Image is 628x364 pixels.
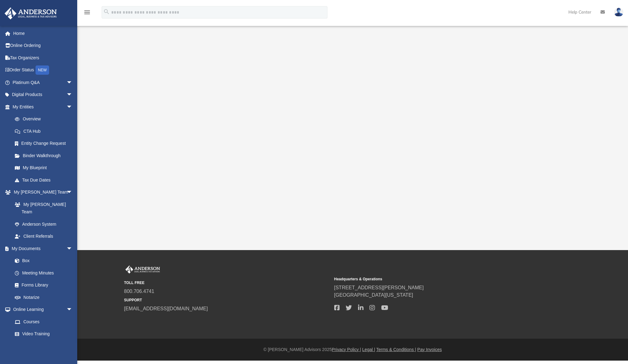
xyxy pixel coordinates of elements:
[9,230,79,243] a: Client Referrals
[4,76,82,89] a: Platinum Q&Aarrow_drop_down
[124,289,154,294] a: 800.706.4741
[4,64,82,77] a: Order StatusNEW
[4,27,82,40] a: Home
[3,7,59,19] img: Anderson Advisors Platinum Portal
[9,267,79,279] a: Meeting Minutes
[9,340,79,352] a: Resources
[9,255,76,267] a: Box
[334,276,540,282] small: Headquarters & Operations
[4,89,82,101] a: Digital Productsarrow_drop_down
[66,101,79,113] span: arrow_drop_down
[83,12,91,16] a: menu
[124,280,330,286] small: TOLL FREE
[332,347,361,352] a: Privacy Policy |
[9,149,82,162] a: Binder Walkthrough
[334,292,413,298] a: [GEOGRAPHIC_DATA][US_STATE]
[9,174,82,186] a: Tax Due Dates
[66,89,79,101] span: arrow_drop_down
[9,113,82,125] a: Overview
[4,303,79,316] a: Online Learningarrow_drop_down
[124,266,161,274] img: Anderson Advisors Platinum Portal
[66,186,79,199] span: arrow_drop_down
[77,346,628,353] div: © [PERSON_NAME] Advisors 2025
[124,306,208,311] a: [EMAIL_ADDRESS][DOMAIN_NAME]
[417,347,442,352] a: Pay Invoices
[9,218,79,230] a: Anderson System
[36,65,49,75] div: NEW
[4,40,82,52] a: Online Ordering
[9,328,76,340] a: Video Training
[376,347,416,352] a: Terms & Conditions |
[9,198,76,218] a: My [PERSON_NAME] Team
[103,8,110,15] i: search
[9,291,79,303] a: Notarize
[4,242,79,255] a: My Documentsarrow_drop_down
[9,125,82,137] a: CTA Hub
[614,8,623,17] img: User Pic
[362,347,375,352] a: Legal |
[9,279,76,291] a: Forms Library
[4,186,79,199] a: My [PERSON_NAME] Teamarrow_drop_down
[66,242,79,255] span: arrow_drop_down
[9,316,79,328] a: Courses
[66,303,79,316] span: arrow_drop_down
[9,137,82,150] a: Entity Change Request
[9,162,79,174] a: My Blueprint
[83,9,91,16] i: menu
[66,76,79,89] span: arrow_drop_down
[4,52,82,64] a: Tax Organizers
[334,285,424,290] a: [STREET_ADDRESS][PERSON_NAME]
[4,101,82,113] a: My Entitiesarrow_drop_down
[124,297,330,303] small: SUPPORT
